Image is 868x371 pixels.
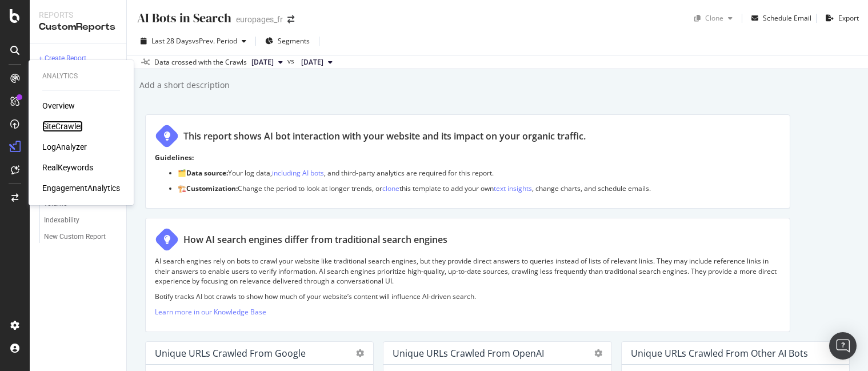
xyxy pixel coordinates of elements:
[151,36,192,46] span: Last 28 Days
[631,348,808,359] div: Unique URLs Crawled from Other AI Bots
[42,162,93,173] a: RealKeywords
[42,121,83,132] a: SiteCrawler
[44,231,118,243] a: New Custom Report
[44,214,79,226] div: Indexability
[183,130,586,143] div: This report shows AI bot interaction with your website and its impact on your organic traffic.
[382,183,399,193] a: clone
[178,183,781,193] p: 🏗️ Change the period to look at longer trends, or this template to add your own , change charts, ...
[138,79,230,91] div: Add a short description
[747,9,811,27] button: Schedule Email
[763,13,811,23] div: Schedule Email
[39,53,86,65] div: + Create Report
[251,57,274,67] span: 2025 Sep. 14th
[494,183,532,193] a: text insights
[39,21,117,34] div: CustomReports
[155,153,194,162] strong: Guidelines:
[136,32,251,50] button: Last 28 DaysvsPrev. Period
[272,168,324,178] a: including AI bots
[39,9,117,21] div: Reports
[155,292,781,301] p: Botify tracks AI bot crawls to show how much of your website’s content will influence AI-driven s...
[821,9,859,27] button: Export
[42,100,75,111] a: Overview
[297,55,337,69] button: [DATE]
[42,71,120,81] div: Analytics
[705,13,723,23] div: Clone
[136,9,231,27] div: AI Bots in Search
[178,168,781,178] p: 🗂️ Your log data, , and third-party analytics are required for this report.
[829,332,857,360] div: Open Intercom Messenger
[44,214,118,226] a: Indexability
[236,14,283,25] div: europages_fr
[186,183,238,193] strong: Customization:
[183,233,447,246] div: How AI search engines differ from traditional search engines
[44,231,106,243] div: New Custom Report
[192,36,237,46] span: vs Prev. Period
[278,36,310,46] span: Segments
[838,13,859,23] div: Export
[155,256,781,285] p: AI search engines rely on bots to crawl your website like traditional search engines, but they pr...
[145,114,790,209] div: This report shows AI bot interaction with your website and its impact on your organic traffic.Gui...
[690,9,737,27] button: Clone
[393,348,544,359] div: Unique URLs Crawled from OpenAI
[39,53,118,65] a: + Create Report
[301,57,323,67] span: 2025 Aug. 17th
[42,141,87,153] a: LogAnalyzer
[261,32,314,50] button: Segments
[186,168,228,178] strong: Data source:
[154,57,247,67] div: Data crossed with the Crawls
[42,182,120,194] a: EngagementAnalytics
[155,348,306,359] div: Unique URLs Crawled from Google
[155,307,266,317] a: Learn more in our Knowledge Base
[145,218,790,332] div: How AI search engines differ from traditional search enginesAI search engines rely on bots to cra...
[247,55,287,69] button: [DATE]
[287,15,294,23] div: arrow-right-arrow-left
[287,56,297,66] span: vs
